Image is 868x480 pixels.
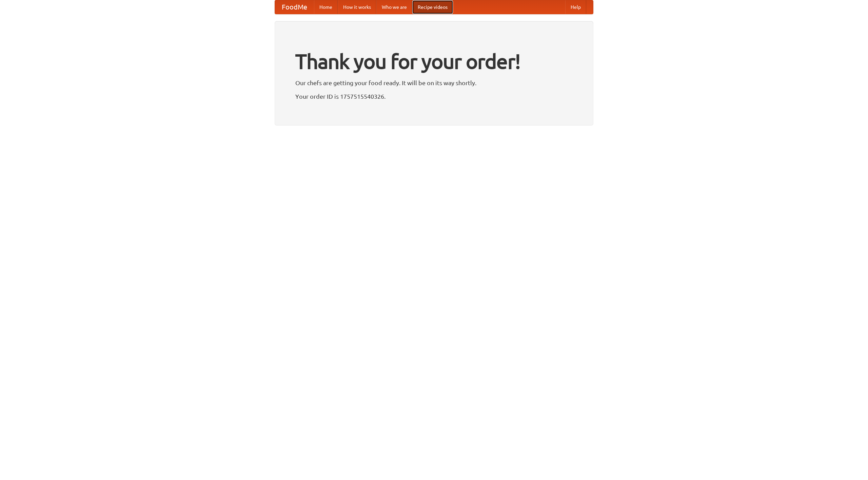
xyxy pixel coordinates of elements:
a: Who we are [376,0,412,14]
a: Recipe videos [412,0,453,14]
a: Help [565,0,586,14]
a: How it works [338,0,376,14]
a: FoodMe [275,0,314,14]
a: Home [314,0,338,14]
p: Our chefs are getting your food ready. It will be on its way shortly. [295,78,573,88]
h1: Thank you for your order! [295,45,573,78]
p: Your order ID is 1757515540326. [295,91,573,101]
